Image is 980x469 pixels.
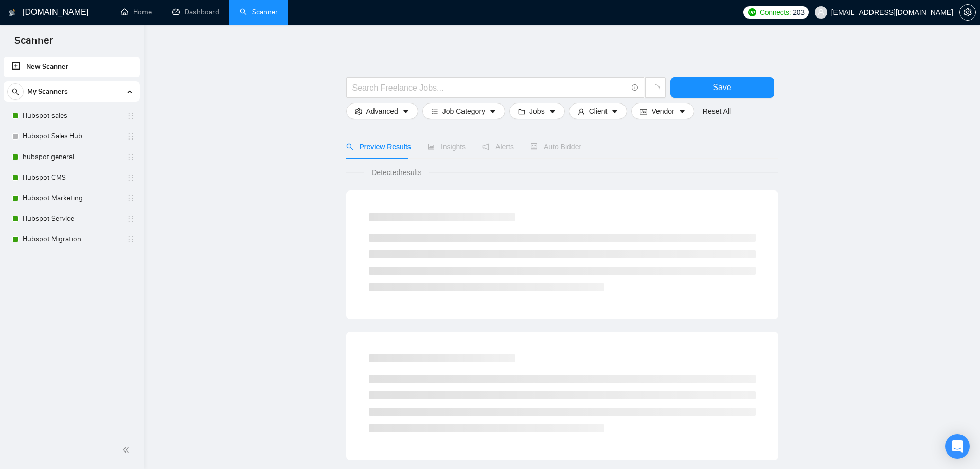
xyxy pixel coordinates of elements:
[127,112,135,120] span: holder
[422,103,505,119] button: barsJob Categorycaret-down
[640,107,647,115] span: idcard
[959,8,976,16] a: setting
[6,33,61,55] span: Scanner
[760,7,791,18] span: Connects:
[121,8,152,16] a: homeHome
[23,106,120,126] a: Hubspot sales
[127,132,135,141] span: holder
[12,57,132,77] a: New Scanner
[7,83,24,100] button: search
[670,77,774,98] button: Save
[23,126,120,147] a: Hubspot Sales Hub
[529,106,545,117] span: Jobs
[4,57,140,77] li: New Scanner
[4,81,140,250] li: My Scanners
[366,106,398,117] span: Advanced
[23,229,120,250] a: Hubspot Migration
[748,8,756,16] img: upwork-logo.png
[9,5,16,21] img: logo
[703,106,731,117] a: Reset All
[127,153,135,161] span: holder
[364,167,429,178] span: Detected results
[122,445,133,455] span: double-left
[793,7,804,18] span: 203
[427,143,435,150] span: area-chart
[402,107,409,115] span: caret-down
[530,143,538,150] span: robot
[442,106,485,117] span: Job Category
[489,107,496,115] span: caret-down
[352,81,627,94] input: Search Freelance Jobs...
[817,9,825,16] span: user
[346,143,353,150] span: search
[27,81,68,102] span: My Scanners
[518,107,525,115] span: folder
[240,8,278,16] a: searchScanner
[482,143,489,150] span: notification
[23,167,120,188] a: Hubspot CMS
[346,103,418,119] button: settingAdvancedcaret-down
[611,107,618,115] span: caret-down
[530,143,581,151] span: Auto Bidder
[589,106,608,117] span: Client
[127,215,135,223] span: holder
[712,81,731,94] span: Save
[679,107,686,115] span: caret-down
[578,107,585,115] span: user
[945,434,970,459] div: Open Intercom Messenger
[23,209,120,229] a: Hubspot Service
[569,103,628,119] button: userClientcaret-down
[127,235,135,244] span: holder
[959,4,976,21] button: setting
[346,143,411,151] span: Preview Results
[651,84,660,94] span: loading
[127,194,135,202] span: holder
[23,147,120,167] a: hubspot general
[172,8,219,16] a: dashboardDashboard
[23,188,120,209] a: Hubspot Marketing
[431,107,438,115] span: bars
[631,103,694,119] button: idcardVendorcaret-down
[960,8,975,16] span: setting
[509,103,565,119] button: folderJobscaret-down
[549,107,556,115] span: caret-down
[127,173,135,182] span: holder
[651,106,674,117] span: Vendor
[632,84,638,91] span: info-circle
[482,143,514,151] span: Alerts
[8,88,23,95] span: search
[355,107,362,115] span: setting
[427,143,466,151] span: Insights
